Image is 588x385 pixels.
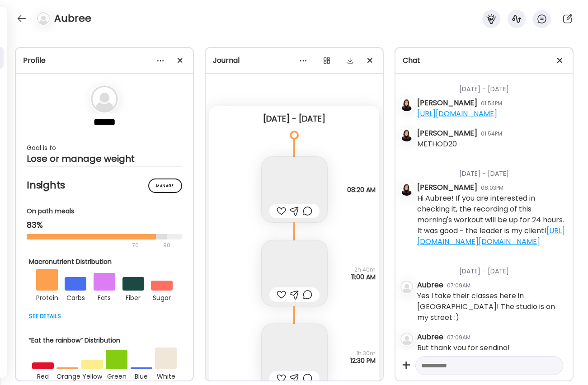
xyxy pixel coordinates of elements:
[400,281,413,293] img: bg-avatar-default.svg
[27,207,182,216] div: On path meals
[417,193,565,247] div: Hi Aubree! If you are interested in checking it, the recording of this morning's workout will be ...
[54,11,91,26] h4: Aubree
[400,99,413,111] img: avatars%2FfptQNShTjgNZWdF0DaXs92OC25j2
[481,99,502,108] div: 01:54PM
[481,130,502,138] div: 01:54PM
[29,257,180,267] div: Macronutrient Distribution
[417,98,477,108] div: [PERSON_NAME]
[131,369,152,382] div: blue
[417,343,510,353] div: But thank you for sending!
[417,128,477,139] div: [PERSON_NAME]
[155,369,177,382] div: white
[417,139,457,150] div: METHOD20
[27,142,182,153] div: Goal is to
[417,291,565,323] div: Yes I take their classes here in [GEOGRAPHIC_DATA]! The studio is on my street :)
[29,336,180,345] div: “Eat the rainbow” Distribution
[417,158,565,182] div: [DATE] - [DATE]
[417,332,443,343] div: Aubree
[162,240,171,251] div: 90
[417,182,477,193] div: [PERSON_NAME]
[27,178,182,192] h2: Insights
[417,256,565,280] div: [DATE] - [DATE]
[65,291,86,303] div: carbs
[481,184,503,192] div: 08:03PM
[351,273,376,281] span: 11:00 AM
[151,291,173,303] div: sugar
[350,350,376,357] span: 1h 30m
[56,369,78,382] div: orange
[347,186,376,193] span: 08:20 AM
[351,266,376,273] span: 2h 40m
[400,183,413,196] img: avatars%2FfptQNShTjgNZWdF0DaXs92OC25j2
[350,357,376,364] span: 12:30 PM
[23,55,186,66] div: Profile
[148,178,182,193] div: Manage
[27,153,182,164] div: Lose or manage weight
[417,225,565,247] a: [URL][DOMAIN_NAME][DOMAIN_NAME]
[447,333,470,342] div: 07:09AM
[27,220,182,230] div: 83%
[94,291,115,303] div: fats
[32,369,54,382] div: red
[216,113,372,124] div: [DATE] - [DATE]
[122,291,144,303] div: fiber
[417,108,497,119] a: [URL][DOMAIN_NAME]
[417,280,443,291] div: Aubree
[447,282,470,290] div: 07:09AM
[36,291,58,303] div: protein
[403,55,565,66] div: Chat
[400,129,413,141] img: avatars%2FfptQNShTjgNZWdF0DaXs92OC25j2
[106,369,127,382] div: green
[81,369,103,382] div: yellow
[400,333,413,345] img: bg-avatar-default.svg
[27,240,160,251] div: 70
[37,12,50,25] img: bg-avatar-default.svg
[417,74,565,98] div: [DATE] - [DATE]
[91,85,118,113] img: bg-avatar-default.svg
[213,55,376,66] div: Journal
